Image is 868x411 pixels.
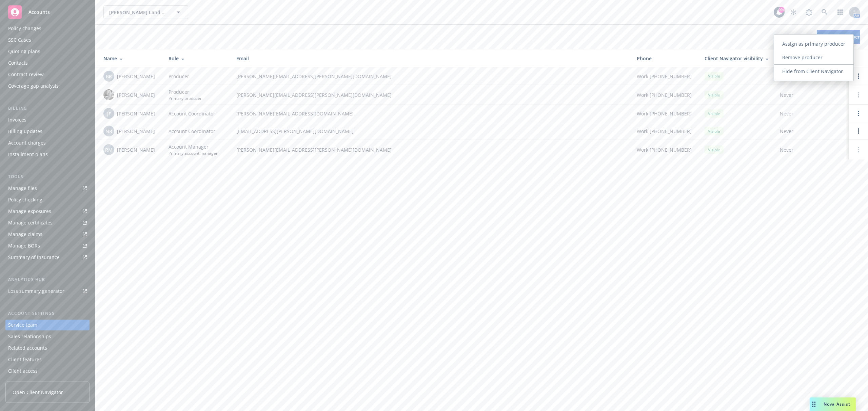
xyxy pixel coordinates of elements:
a: Summary of insurance [5,252,90,263]
span: [PERSON_NAME] [117,110,155,117]
a: Policy checking [5,194,90,205]
div: Visible [705,91,724,99]
span: [PERSON_NAME] [117,91,155,99]
button: Nova Assist [810,397,856,411]
span: Producer [169,88,202,95]
span: Work [PHONE_NUMBER] [637,110,692,117]
div: Loss summary generator [8,286,64,297]
a: Accounts [5,3,90,22]
span: [PERSON_NAME] [117,73,155,80]
span: Remove producer [774,54,831,61]
span: [EMAIL_ADDRESS][PERSON_NAME][DOMAIN_NAME] [236,128,626,135]
a: Open options [854,109,863,117]
div: Account settings [5,310,90,317]
div: Contract review [8,69,44,80]
span: [PERSON_NAME] [117,128,155,135]
div: Billing [5,105,90,112]
span: Work [PHONE_NUMBER] [637,128,692,135]
span: Work [PHONE_NUMBER] [637,146,692,153]
a: Billing updates [5,126,90,137]
div: Manage certificates [8,217,53,228]
a: Sales relationships [5,331,90,342]
img: photo [103,89,114,100]
a: Service team [5,320,90,330]
a: Manage certificates [5,217,90,228]
span: Primary producer [169,95,202,101]
a: Account charges [5,137,90,148]
a: Quoting plans [5,46,90,57]
a: Search [818,5,831,19]
div: Summary of insurance [8,252,60,263]
div: Manage exposures [8,206,51,217]
div: Contacts [8,58,28,68]
span: Primary account manager [169,150,218,156]
div: Visible [705,146,724,154]
a: SSC Cases [5,35,90,45]
div: Role [169,55,225,62]
div: Visible [705,109,724,118]
a: Manage BORs [5,240,90,251]
span: Open Client Navigator [13,389,63,396]
div: Name [103,55,158,62]
a: Stop snowing [787,5,800,19]
span: Accounts [28,9,50,15]
span: Assign as primary producer [774,41,853,47]
span: Producer [169,73,189,80]
a: Related accounts [5,343,90,353]
a: Coverage gap analysis [5,81,90,91]
a: Report a Bug [802,5,816,19]
a: Installment plans [5,149,90,160]
span: Work [PHONE_NUMBER] [637,73,692,80]
a: Invoices [5,114,90,125]
div: Coverage gap analysis [8,81,59,91]
span: Work [PHONE_NUMBER] [637,91,692,99]
div: Client Navigator visibility [705,55,769,62]
a: Open options [854,72,863,80]
div: Billing updates [8,126,42,137]
div: Quoting plans [8,46,40,57]
button: Add team member [817,30,860,44]
span: [PERSON_NAME][EMAIL_ADDRESS][DOMAIN_NAME] [236,110,626,117]
a: Manage claims [5,229,90,240]
span: Add team member [817,34,860,40]
a: Loss summary generator [5,286,90,297]
div: Client access [8,366,38,376]
span: Account Manager [169,143,218,150]
div: Invoices [8,114,26,125]
span: Account Coordinator [169,110,215,117]
span: Hide from Client Navigator [774,68,851,74]
div: Visible [705,127,724,135]
div: Manage BORs [8,240,40,251]
a: Client access [5,366,90,376]
a: Contract review [5,69,90,80]
a: Switch app [833,5,847,19]
span: Account Coordinator [169,128,215,135]
div: Client features [8,354,42,365]
div: Manage files [8,183,37,194]
span: RM [105,146,113,153]
a: Manage exposures [5,206,90,217]
span: Never [780,110,844,117]
a: Client features [5,354,90,365]
a: Manage files [5,183,90,194]
span: Never [780,146,844,153]
a: Policy changes [5,23,90,34]
span: JF [107,110,111,117]
a: Contacts [5,58,90,68]
span: Never [780,128,844,135]
div: 99+ [778,7,785,13]
span: NR [105,128,112,135]
span: Nova Assist [824,401,850,407]
div: Phone [637,55,694,62]
div: Related accounts [8,343,47,353]
div: Sales relationships [8,331,51,342]
div: Policy changes [8,23,41,34]
div: Visible [705,72,724,80]
span: [PERSON_NAME][EMAIL_ADDRESS][PERSON_NAME][DOMAIN_NAME] [236,91,626,99]
div: Account charges [8,137,46,148]
div: Tools [5,173,90,180]
div: Policy checking [8,194,42,205]
span: [PERSON_NAME][EMAIL_ADDRESS][PERSON_NAME][DOMAIN_NAME] [236,146,626,153]
a: Open options [854,127,863,135]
